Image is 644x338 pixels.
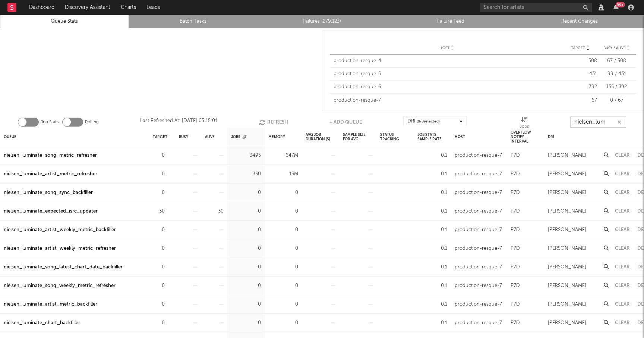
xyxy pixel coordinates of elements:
[563,97,597,104] div: 67
[153,281,165,290] div: 0
[417,170,447,179] div: 0.1
[41,118,59,127] label: Job Stats
[205,207,224,216] div: 30
[548,244,586,253] div: [PERSON_NAME]
[520,122,529,131] div: Jobs
[4,319,80,328] a: nielsen_luminate_chart_backfiller
[603,46,626,50] span: Busy / Alive
[615,209,630,214] button: Clear
[455,319,502,328] div: production-resque-7
[153,263,165,272] div: 0
[4,244,116,253] a: nielsen_luminate_artist_weekly_metric_refresher
[511,244,520,253] div: P7D
[511,151,520,160] div: P7D
[268,300,298,309] div: 0
[511,300,520,309] div: P7D
[231,226,261,235] div: 0
[563,70,597,78] div: 431
[4,129,16,145] div: Queue
[268,188,298,197] div: 0
[140,117,217,128] div: Last Refreshed At: [DATE] 05:15:01
[391,17,511,26] a: Failure Feed
[231,244,261,253] div: 0
[417,263,447,272] div: 0.1
[511,319,520,328] div: P7D
[133,17,254,26] a: Batch Tasks
[417,319,447,328] div: 0.1
[231,281,261,290] div: 0
[613,4,619,10] button: 99+
[455,188,502,197] div: production-resque-7
[4,300,97,309] a: nielsen_luminate_artist_metric_backfiller
[153,207,165,216] div: 30
[4,188,93,197] a: nielsen_luminate_song_sync_backfiller
[153,188,165,197] div: 0
[334,57,560,65] div: production-resque-4
[417,281,447,290] div: 0.1
[4,17,125,26] a: Queue Stats
[231,263,261,272] div: 0
[570,117,626,128] input: Search...
[417,244,447,253] div: 0.1
[231,188,261,197] div: 0
[563,57,597,65] div: 508
[615,302,630,307] button: Clear
[334,70,560,78] div: production-resque-5
[548,207,586,216] div: [PERSON_NAME]
[205,129,215,145] div: Alive
[231,151,261,160] div: 3495
[563,83,597,91] div: 392
[601,57,632,65] div: 67 / 508
[407,117,440,126] div: DRI
[153,244,165,253] div: 0
[548,226,586,235] div: [PERSON_NAME]
[268,151,298,160] div: 647M
[417,117,440,126] span: ( 8 / 8 selected)
[615,227,630,232] button: Clear
[511,207,520,216] div: P7D
[616,2,625,7] div: 99 +
[511,170,520,179] div: P7D
[231,300,261,309] div: 0
[615,190,630,195] button: Clear
[4,207,98,216] a: nielsen_luminate_expected_isrc_updater
[4,151,97,160] a: nielsen_luminate_song_metric_refresher
[439,46,449,50] span: Host
[511,188,520,197] div: P7D
[455,263,502,272] div: production-resque-7
[601,97,632,104] div: 0 / 67
[480,3,592,12] input: Search for artists
[455,207,502,216] div: production-resque-7
[380,129,410,145] div: Status Tracking
[548,281,586,290] div: [PERSON_NAME]
[548,319,586,328] div: [PERSON_NAME]
[571,46,585,50] span: Target
[520,117,529,131] div: Jobs
[615,172,630,176] button: Clear
[153,170,165,179] div: 0
[601,83,632,91] div: 155 / 392
[417,207,447,216] div: 0.1
[615,283,630,288] button: Clear
[153,300,165,309] div: 0
[417,188,447,197] div: 0.1
[519,17,640,26] a: Recent Changes
[153,129,167,145] div: Target
[179,129,188,145] div: Busy
[548,263,586,272] div: [PERSON_NAME]
[268,319,298,328] div: 0
[153,151,165,160] div: 0
[85,118,99,127] label: Polling
[334,83,560,91] div: production-resque-6
[455,129,465,145] div: Host
[417,226,447,235] div: 0.1
[455,151,502,160] div: production-resque-7
[455,226,502,235] div: production-resque-7
[4,281,116,290] a: nielsen_luminate_song_weekly_metric_refresher
[268,244,298,253] div: 0
[417,151,447,160] div: 0.1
